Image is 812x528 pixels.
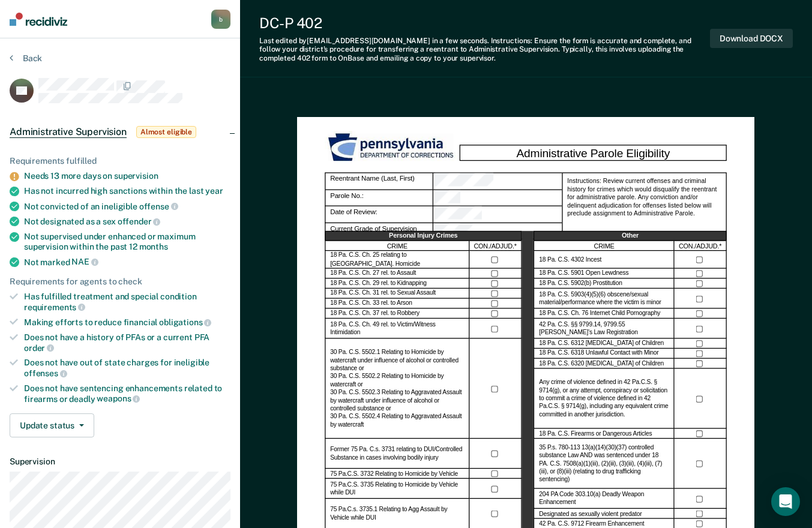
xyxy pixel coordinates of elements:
[24,383,230,404] div: Does not have sentencing enhancements related to firearms or deadly
[540,350,659,358] label: 18 Pa. C.S. 6318 Unlawful Contact with Minor
[540,256,602,264] label: 18 Pa. C.S. 4302 Incest
[470,241,522,251] div: CON./ADJUD.*
[24,232,230,252] div: Not supervised under enhanced or maximum supervision within the past 12
[534,231,727,241] div: Other
[118,217,161,226] span: offender
[259,14,710,32] div: DC-P 402
[330,310,420,317] label: 18 Pa. C.S. Ch. 37 rel. to Robbery
[330,349,464,428] label: 30 Pa. C.S. 5502.1 Relating to Homicide by watercraft under influence of alcohol or controlled su...
[771,487,800,516] div: Open Intercom Messenger
[330,481,464,497] label: 75 Pa.C.S. 3735 Relating to Homicide by Vehicle while DUI
[24,257,230,268] div: Not marked
[325,190,433,207] div: Parole No.:
[10,13,67,26] img: Recidiviz
[24,332,230,353] div: Does not have a history of PFAs or a current PFA order
[540,340,664,347] label: 18 Pa. C.S. 6312 [MEDICAL_DATA] of Children
[10,457,230,467] dt: Supervision
[540,321,669,337] label: 42 Pa. C.S. §§ 9799.14, 9799.55 [PERSON_NAME]’s Law Registration
[432,37,487,45] span: in a few seconds
[330,270,416,278] label: 18 Pa. C.S. Ch. 27 rel. to Assault
[540,310,661,317] label: 18 Pa. C.S. Ch. 76 Internet Child Pornography
[71,257,98,266] span: NAE
[540,430,652,437] label: 18 Pa. C.S. Firearms or Dangerous Articles
[24,358,230,378] div: Does not have out of state charges for ineligible
[330,446,464,462] label: Former 75 Pa. C.s. 3731 relating to DUI/Controlled Substance in cases involving bodily injury
[330,321,464,337] label: 18 Pa. C.S. Ch. 49 rel. to Victim/Witness Intimidation
[97,394,140,403] span: weapons
[675,241,727,251] div: CON./ADJUD.*
[710,29,793,49] button: Download DOCX
[330,300,412,308] label: 18 Pa. C.S. Ch. 33 rel. to Arson
[540,520,645,528] label: 42 Pa. C.S. 9712 Firearm Enhancement
[325,231,522,241] div: Personal Injury Crimes
[540,510,642,518] label: Designated as sexually violent predator
[10,126,127,138] span: Administrative Supervision
[325,173,433,190] div: Reentrant Name (Last, First)
[433,206,562,223] div: Date of Review:
[24,368,67,378] span: offenses
[10,277,230,287] div: Requirements for agents to check
[540,444,669,484] label: 35 P.s. 780-113 13(a)(14)(30)(37) controlled substance Law AND was sentenced under 18 PA. C.S. 75...
[330,252,464,268] label: 18 Pa. C.S. Ch. 25 relating to [GEOGRAPHIC_DATA]. Homicide
[10,156,230,166] div: Requirements fulfilled
[433,223,562,240] div: Current Grade of Supervision
[330,290,436,298] label: 18 Pa. C.S. Ch. 31 rel. to Sexual Assault
[433,173,562,190] div: Reentrant Name (Last, First)
[10,413,94,437] button: Update status
[460,145,727,161] div: Administrative Parole Eligibility
[205,186,223,196] span: year
[24,317,230,328] div: Making efforts to reduce financial
[139,242,168,251] span: months
[325,206,433,223] div: Date of Review:
[10,53,42,64] button: Back
[24,302,85,312] span: requirements
[136,126,196,138] span: Almost eligible
[325,223,433,240] div: Current Grade of Supervision
[325,241,469,251] div: CRIME
[540,379,669,419] label: Any crime of violence defined in 42 Pa.C.S. § 9714(g), or any attempt, conspiracy or solicitation...
[24,186,230,196] div: Has not incurred high sanctions within the last
[325,131,459,165] img: PDOC Logo
[540,280,622,287] label: 18 Pa. C.S. 5902(b) Prostitution
[24,201,230,212] div: Not convicted of an ineligible
[330,280,427,287] label: 18 Pa. C.S. Ch. 29 rel. to Kidnapping
[24,292,230,312] div: Has fulfilled treatment and special condition
[540,291,669,307] label: 18 Pa. C.S. 5903(4)(5)(6) obscene/sexual material/performance where the victim is minor
[211,10,230,29] button: b
[534,241,675,251] div: CRIME
[540,491,669,507] label: 204 PA Code 303.10(a) Deadly Weapon Enhancement
[562,173,727,240] div: Instructions: Review current offenses and criminal history for crimes which would disqualify the ...
[259,37,710,62] div: Last edited by [EMAIL_ADDRESS][DOMAIN_NAME] . Instructions: Ensure the form is accurate and compl...
[159,317,211,327] span: obligations
[24,216,230,227] div: Not designated as a sex
[139,202,178,211] span: offense
[330,470,458,478] label: 75 Pa.C.S. 3732 Relating to Homicide by Vehicle
[540,270,629,278] label: 18 Pa. C.S. 5901 Open Lewdness
[24,171,230,181] div: Needs 13 more days on supervision
[330,506,464,522] label: 75 Pa.C.s. 3735.1 Relating to Agg Assault by Vehicle while DUI
[433,190,562,207] div: Parole No.:
[540,360,664,368] label: 18 Pa. C.S. 6320 [MEDICAL_DATA] of Children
